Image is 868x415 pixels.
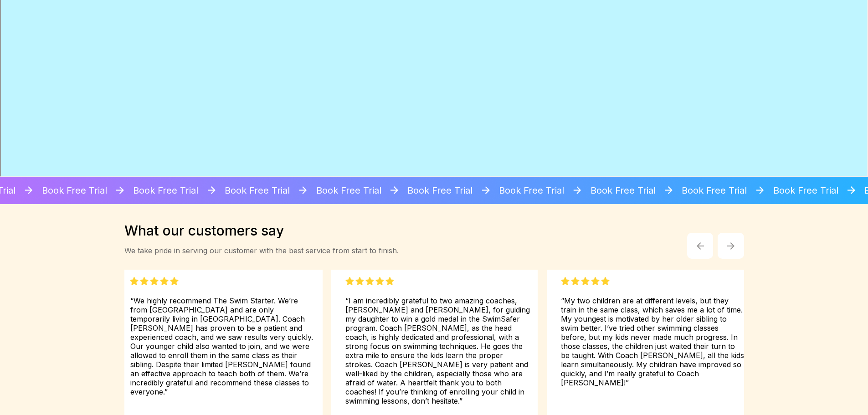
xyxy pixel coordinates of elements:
img: Arrow [663,184,675,196]
div: What our customers say [124,222,399,239]
div: Book Free Trial [23,177,107,204]
img: Arrow [754,184,766,196]
img: Arrow [571,184,583,196]
img: Arrow [389,184,401,196]
div: Book Free Trial [480,177,564,204]
div: Book Free Trial [754,177,838,204]
div: “I am incredibly grateful to two amazing coaches, [PERSON_NAME] and [PERSON_NAME], for guiding my... [345,277,530,405]
div: “My two children are at different levels, but they train in the same class, which saves me a lot ... [561,277,745,387]
img: Arrow [114,184,126,196]
div: Book Free Trial [571,177,656,204]
img: Five Stars [130,277,179,285]
img: Five Stars [561,277,609,285]
img: Arrow [23,184,35,196]
img: Arrow [480,184,492,196]
div: Book Free Trial [114,177,199,204]
img: Arrow [205,184,217,196]
div: Book Free Trial [663,177,747,204]
img: Five Stars [345,277,394,285]
img: Arrow [695,241,706,251]
div: “We highly recommend The Swim Starter. We’re from [GEOGRAPHIC_DATA] and are only temporarily livi... [130,277,315,396]
div: Book Free Trial [389,177,473,204]
div: We take pride in serving our customer with the best service from start to finish. [124,246,399,255]
img: Arrow [846,184,858,196]
div: Book Free Trial [297,177,381,204]
div: Book Free Trial [205,177,290,204]
img: Arrow [727,242,734,250]
img: Arrow [297,184,309,196]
